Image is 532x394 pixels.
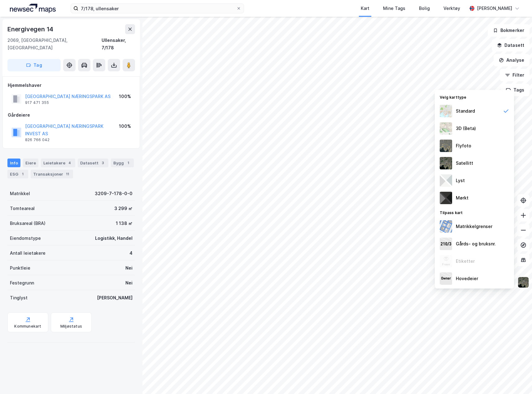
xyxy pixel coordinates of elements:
input: Søk på adresse, matrikkel, gårdeiere, leietakere eller personer [78,4,236,13]
div: 1 [20,171,26,177]
div: 826 766 042 [25,137,50,142]
div: 100% [119,93,131,100]
div: Tomteareal [10,205,35,212]
button: Bokmerker [488,24,530,37]
img: Z [440,140,452,152]
div: 917 471 355 [25,100,49,105]
div: Flyfoto [456,142,471,150]
div: 3 [100,160,106,166]
div: ESG [7,170,28,178]
div: 3 299 ㎡ [114,205,133,212]
button: Tags [501,84,530,96]
img: luj3wr1y2y3+OchiMxRmMxRlscgabnMEmZ7DJGWxyBpucwSZnsMkZbHIGm5zBJmewyRlscgabnMEmZ7DJGWxyBpucwSZnsMkZ... [440,174,452,187]
div: [PERSON_NAME] [97,294,133,302]
div: Festegrunn [10,279,34,287]
div: [PERSON_NAME] [477,5,512,12]
div: Gårds- og bruksnr. [456,240,496,248]
div: Velg karttype [435,91,514,102]
div: Bolig [419,5,430,12]
div: Mørkt [456,194,469,202]
div: Eiere [23,159,38,167]
div: Mine Tags [383,5,405,12]
div: Kart [361,5,369,12]
div: Hjemmelshaver [8,82,135,89]
div: 11 [64,171,71,177]
img: cadastreKeys.547ab17ec502f5a4ef2b.jpeg [440,238,452,250]
div: Punktleie [10,264,30,272]
div: Leietakere [41,159,75,167]
button: Datasett [492,39,530,51]
div: Satellitt [456,159,473,167]
iframe: Chat Widget [501,364,532,394]
button: Tag [7,59,61,71]
div: Logistikk, Handel [95,235,133,242]
div: Antall leietakere [10,249,46,257]
div: 3D (Beta) [456,125,476,132]
img: 9k= [440,157,452,169]
img: 9k= [517,276,529,288]
div: Nei [125,264,133,272]
div: 1 [125,160,131,166]
div: Standard [456,107,475,115]
div: Verktøy [443,5,460,12]
div: Matrikkel [10,190,30,197]
div: 4 [67,160,73,166]
div: Ullensaker, 7/178 [102,37,135,51]
img: nCdM7BzjoCAAAAAElFTkSuQmCC [440,192,452,204]
div: 100% [119,123,131,130]
div: Datasett [78,159,108,167]
div: 3209-7-178-0-0 [95,190,133,197]
img: Z [440,105,452,117]
div: Tinglyst [10,294,28,302]
img: Z [440,255,452,267]
div: 2069, [GEOGRAPHIC_DATA], [GEOGRAPHIC_DATA] [7,37,102,51]
div: Gårdeiere [8,111,135,119]
div: Bruksareal (BRA) [10,220,46,227]
img: logo.a4113a55bc3d86da70a041830d287a7e.svg [10,4,56,13]
img: majorOwner.b5e170eddb5c04bfeeff.jpeg [440,272,452,285]
div: Etiketter [456,257,475,265]
div: Bygg [111,159,134,167]
div: Lyst [456,177,465,184]
button: Analyse [494,54,530,66]
button: Filter [500,69,530,81]
div: Matrikkelgrenser [456,223,492,230]
div: Nei [125,279,133,287]
div: Tilpass kart [435,207,514,218]
div: Info [7,159,20,167]
div: Hovedeier [456,275,478,282]
img: Z [440,122,452,135]
div: Kommunekart [14,324,41,329]
div: 4 [129,249,133,257]
div: Kontrollprogram for chat [501,364,532,394]
div: Energivegen 14 [7,24,55,34]
div: Eiendomstype [10,235,41,242]
div: 1 138 ㎡ [116,220,133,227]
div: Miljøstatus [60,324,82,329]
img: cadastreBorders.cfe08de4b5ddd52a10de.jpeg [440,220,452,233]
div: Transaksjoner [31,170,73,178]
